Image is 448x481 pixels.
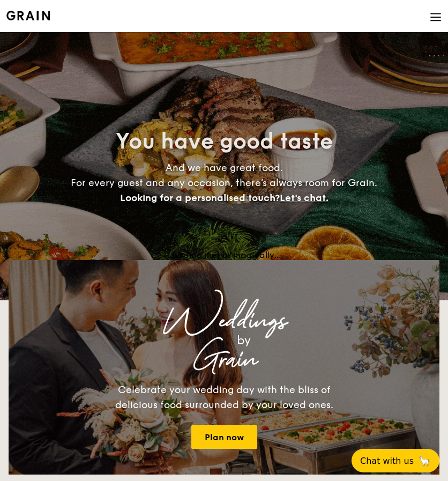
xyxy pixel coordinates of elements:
[18,312,430,331] div: Weddings
[9,250,439,260] div: Loading menus magically...
[191,425,257,449] a: Plan now
[352,449,439,472] button: Chat with us🦙
[6,11,50,20] a: Logotype
[280,192,328,204] span: Let's chat.
[360,456,414,466] span: Chat with us
[430,11,442,23] img: icon-hamburger-menu.db5d7e83.svg
[6,11,50,20] img: Grain
[58,331,430,350] div: by
[18,350,430,369] div: Grain
[418,455,431,467] span: 🦙
[103,382,345,412] div: Celebrate your wedding day with the bliss of delicious food surrounded by your loved ones.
